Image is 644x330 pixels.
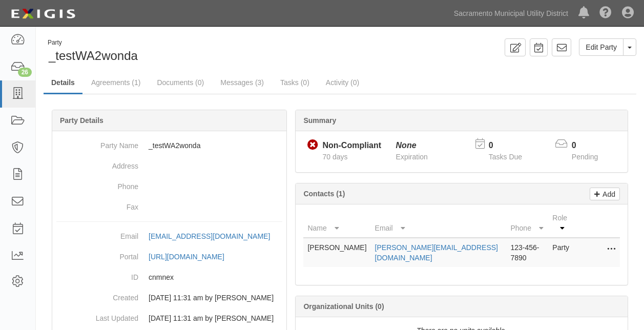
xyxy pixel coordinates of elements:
i: None [396,141,417,150]
a: Tasks (0) [273,72,317,93]
span: Expiration [396,153,428,161]
div: 26 [18,68,32,77]
dt: Email [56,226,138,241]
a: Sacramento Municipal Utility District [449,3,573,24]
dt: Fax [56,197,138,212]
div: [EMAIL_ADDRESS][DOMAIN_NAME] [149,231,270,241]
dt: Party Name [56,135,138,151]
b: Party Details [60,116,103,125]
i: Non-Compliant [307,140,318,151]
dt: Phone [56,176,138,192]
p: 0 [572,140,611,152]
i: Help Center - Complianz [599,7,612,19]
b: Organizational Units (0) [303,302,384,311]
th: Email [371,209,507,238]
th: Phone [506,209,548,238]
a: Add [590,188,620,200]
dt: Address [56,156,138,171]
th: Role [548,209,579,238]
span: Tasks Due [489,153,522,161]
a: Edit Party [579,38,624,56]
span: _testWA2wonda [49,49,138,63]
p: Add [600,188,615,200]
a: [EMAIL_ADDRESS][DOMAIN_NAME] [149,232,281,240]
dd: cnmnex [56,267,282,287]
dd: 07/18/2025 11:31 am by Wonda Arbedul [56,287,282,308]
td: 123-456-7890 [506,238,548,267]
a: [PERSON_NAME][EMAIL_ADDRESS][DOMAIN_NAME] [375,243,498,262]
span: Since 07/18/2025 [322,153,347,161]
td: Party [548,238,579,267]
div: Non-Compliant [322,140,381,152]
b: Summary [303,116,336,125]
p: 0 [489,140,535,152]
th: Name [303,209,370,238]
a: Agreements (1) [84,72,148,93]
dt: Last Updated [56,308,138,323]
dt: Created [56,287,138,303]
div: Party [48,38,138,47]
dd: _testWA2wonda [56,135,282,156]
a: Messages (3) [213,72,272,93]
dd: 07/18/2025 11:31 am by Wonda Arbedul [56,308,282,328]
span: Pending [572,153,598,161]
dt: Portal [56,246,138,262]
a: Activity (0) [318,72,367,93]
a: Details [44,72,82,94]
dt: ID [56,267,138,282]
img: logo-5460c22ac91f19d4615b14bd174203de0afe785f0fc80cf4dbbc73dc1793850b.png [8,5,78,23]
a: Documents (0) [149,72,212,93]
b: Contacts (1) [303,190,345,198]
div: _testWA2wonda [44,38,333,65]
td: [PERSON_NAME] [303,238,370,267]
a: [URL][DOMAIN_NAME] [149,253,236,261]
